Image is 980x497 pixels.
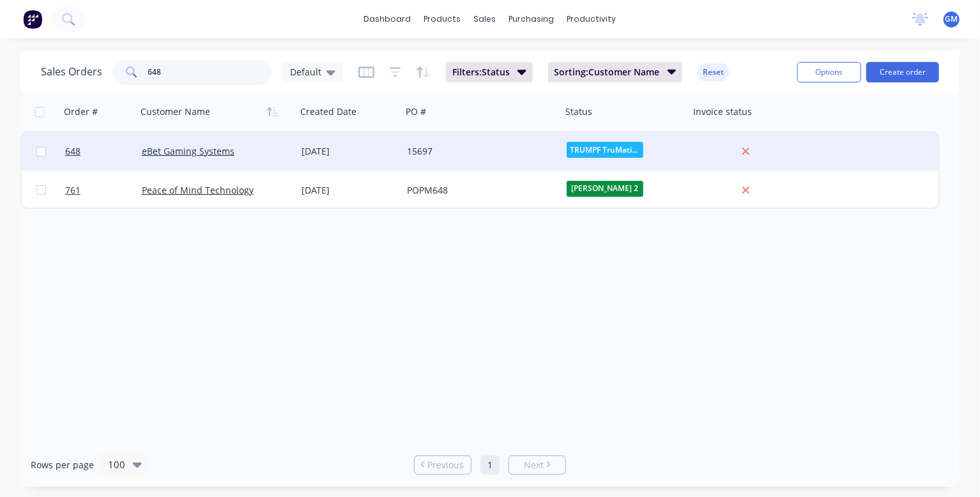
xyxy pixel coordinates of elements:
span: [PERSON_NAME] 2 [567,181,643,197]
div: Status [565,105,592,118]
button: Sorting:Customer Name [548,62,683,82]
a: 648 [65,132,142,171]
span: Filters: Status [452,66,510,79]
div: POPM648 [407,184,549,197]
a: 761 [65,171,142,210]
input: Search... [148,59,273,85]
a: Peace of Mind Technology [142,184,254,196]
div: productivity [561,10,623,29]
div: Invoice status [693,105,752,118]
button: Options [797,62,861,82]
span: GM [946,13,958,25]
a: Next page [509,459,565,471]
div: 15697 [407,145,549,158]
a: eBet Gaming Systems [142,145,234,157]
img: Factory [23,10,42,29]
span: Default [290,65,321,79]
span: 761 [65,184,80,197]
div: PO # [406,105,426,118]
a: Previous page [415,459,471,471]
span: Next [524,459,544,471]
a: dashboard [358,10,418,29]
span: Sorting: Customer Name [555,66,660,79]
span: TRUMPF TruMatic... [567,142,643,158]
div: products [418,10,468,29]
div: Order # [64,105,98,118]
div: sales [468,10,503,29]
span: Previous [428,459,464,471]
h1: Sales Orders [41,66,102,78]
div: Created Date [300,105,356,118]
button: Reset [698,63,729,81]
div: purchasing [503,10,561,29]
button: Create order [866,62,939,82]
div: Customer Name [141,105,210,118]
span: Rows per page [31,459,94,471]
ul: Pagination [409,455,571,475]
div: [DATE] [302,145,397,158]
a: Page 1 is your current page [480,455,500,475]
div: [DATE] [302,184,397,197]
span: 648 [65,145,80,158]
button: Filters:Status [446,62,533,82]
